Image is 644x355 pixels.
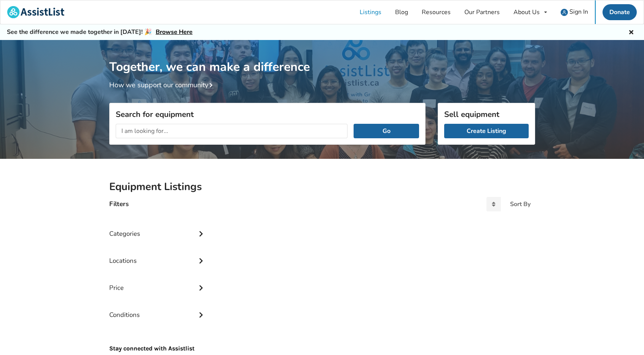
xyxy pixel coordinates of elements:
[109,214,207,241] div: Categories
[353,0,388,24] a: Listings
[444,124,529,138] a: Create Listing
[561,9,568,16] img: user icon
[444,109,529,119] h3: Sell equipment
[109,323,207,353] p: Stay connected with Assistlist
[116,109,419,119] h3: Search for equipment
[109,180,535,193] h2: Equipment Listings
[109,269,207,296] div: Price
[7,28,193,36] h5: See the difference we made together in [DATE]! 🎉
[109,296,207,323] div: Conditions
[415,0,457,24] a: Resources
[109,40,535,75] h1: Together, we can make a difference
[603,4,637,20] a: Donate
[388,0,415,24] a: Blog
[109,200,129,208] h4: Filters
[116,124,348,138] input: I am looking for...
[109,80,216,90] a: How we support our community
[554,0,595,24] a: user icon Sign In
[457,0,507,24] a: Our Partners
[156,28,193,36] a: Browse Here
[569,8,588,16] span: Sign In
[510,201,531,207] div: Sort By
[354,124,419,138] button: Go
[7,6,64,18] img: assistlist-logo
[513,9,540,15] div: About Us
[109,241,207,269] div: Locations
